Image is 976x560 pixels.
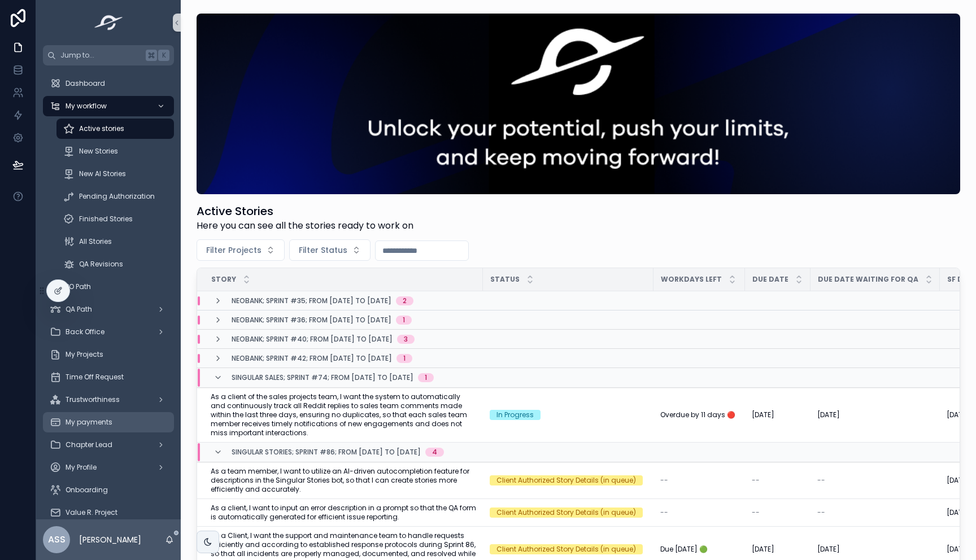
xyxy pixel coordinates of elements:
a: As a team member, I want to utilize an AI-driven autocompletion feature for descriptions in the S... [211,467,476,494]
span: New Stories [79,147,118,156]
span: -- [817,508,825,517]
a: Dashboard [43,73,174,94]
span: Story [211,275,236,284]
a: Active stories [56,119,174,139]
a: -- [752,476,804,485]
span: [DATE] [947,545,969,554]
span: Filter Projects [206,244,262,256]
span: Neobank; Sprint #40; From [DATE] to [DATE] [232,335,393,344]
a: All Stories [56,231,174,252]
a: In Progress [490,410,647,420]
span: All Stories [79,237,112,246]
span: Pending Authorization [79,192,155,201]
span: My Projects [66,350,103,359]
span: Onboarding [66,485,108,495]
div: 3 [404,335,408,344]
a: Chapter Lead [43,435,174,455]
span: PO Path [66,282,91,291]
a: My Profile [43,457,174,478]
a: -- [752,508,804,517]
button: Select Button [197,239,285,261]
a: Client Authorized Story Details (in queue) [490,475,647,485]
a: -- [660,476,738,485]
a: -- [817,508,933,517]
span: Status [490,275,520,284]
a: Onboarding [43,480,174,500]
div: 1 [425,373,427,382]
a: [DATE] [817,545,933,554]
span: Trustworthiness [66,395,120,404]
span: ASS [48,533,66,546]
div: Client Authorized Story Details (in queue) [496,544,636,554]
div: Client Authorized Story Details (in queue) [496,508,636,518]
a: Trustworthiness [43,390,174,410]
span: Active stories [79,124,124,133]
a: New AI Stories [56,164,174,184]
span: New AI Stories [79,169,126,178]
a: Overdue by 11 days 🔴 [660,410,738,419]
a: Pending Authorization [56,186,174,207]
span: Back Office [66,327,104,336]
a: [DATE] [752,410,804,419]
span: Dashboard [66,79,105,88]
img: App logo [91,14,127,32]
a: PO Path [43,277,174,297]
span: [DATE] [947,476,969,485]
span: -- [660,476,668,485]
span: Neobank; Sprint #35; From [DATE] to [DATE] [232,296,391,305]
span: Jump to... [60,51,141,60]
a: Client Authorized Story Details (in queue) [490,544,647,554]
div: 2 [403,296,407,305]
span: [DATE] [752,410,774,419]
button: Jump to...K [43,45,174,65]
button: Select Button [289,239,371,261]
span: My Profile [66,463,97,472]
span: Singular Sales; Sprint #74; From [DATE] to [DATE] [232,373,413,382]
span: My payments [66,418,112,427]
span: Value R. Project [66,508,117,517]
span: Singular Stories; Sprint #86; From [DATE] to [DATE] [232,448,421,457]
span: -- [752,476,760,485]
a: New Stories [56,141,174,161]
span: Due Date Waiting for QA [818,275,918,284]
span: Filter Status [299,244,347,256]
a: My workflow [43,96,174,116]
span: QA Revisions [79,260,123,269]
div: Client Authorized Story Details (in queue) [496,475,636,485]
span: My workflow [66,102,107,111]
span: [DATE] [947,410,969,419]
span: K [159,51,168,60]
a: [DATE] [752,545,804,554]
div: 1 [403,354,406,363]
a: Value R. Project [43,502,174,523]
span: Time Off Request [66,373,124,382]
span: QA Path [66,305,92,314]
a: Time Off Request [43,367,174,387]
span: Workdays Left [661,275,722,284]
a: As a client of the sales projects team, I want the system to automatically and continuously track... [211,392,476,438]
a: My payments [43,412,174,432]
span: Finished Stories [79,215,133,224]
span: Due [DATE] 🟢 [660,545,708,554]
h1: Active Stories [197,203,413,219]
p: [PERSON_NAME] [79,534,141,545]
a: -- [817,476,933,485]
span: Overdue by 11 days 🔴 [660,410,735,419]
div: In Progress [496,410,534,420]
span: [DATE] [817,545,840,554]
a: [DATE] [817,410,933,419]
span: -- [660,508,668,517]
span: -- [752,508,760,517]
a: Back Office [43,322,174,342]
div: 4 [432,448,437,457]
span: [DATE] [817,410,840,419]
span: Neobank; Sprint #42; From [DATE] to [DATE] [232,354,392,363]
span: Due Date [752,275,788,284]
div: scrollable content [36,65,181,519]
a: QA Revisions [56,254,174,274]
a: My Projects [43,344,174,365]
a: As a client, I want to input an error description in a prompt so that the QA form is automaticall... [211,504,476,522]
